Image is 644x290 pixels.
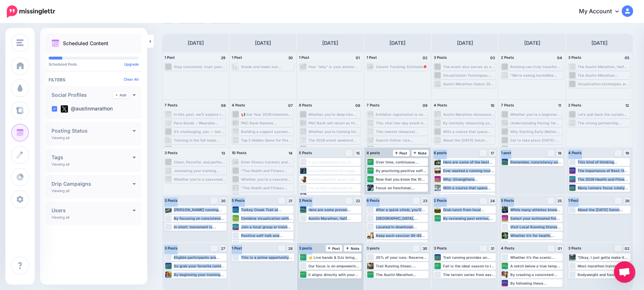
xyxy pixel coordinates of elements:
img: Missinglettr [7,5,55,18]
div: Whether you’re a seasoned marathoner or just looking for a scenic jog, the city offers a variety ... [241,177,292,181]
span: Note [414,151,427,155]
div: By mentally rehearsing your race, you can train your brain and body to respond positively under p... [443,121,495,125]
div: A notch below a true tempo run, soft tempos hover near marathon pace. Read more 👉 [URL] #RunTrain... [510,264,562,268]
span: 8 Posts [299,103,313,107]
span: 5 Posts [232,198,245,203]
h4: 05 [624,54,631,61]
div: [PERSON_NAME] running community thrives in the fall, with cooler temperatures and plenty of races... [174,208,226,212]
div: With a course that spans every quadrant of this dynamic city, offering a festive atmosphere with ... [443,129,495,134]
h4: 29 [220,54,227,61]
h4: 06 [220,102,227,109]
h4: [DATE] [524,39,540,47]
span: 7 Posts [367,103,380,107]
div: By following these strategies, you’ll set yourself up for long-term success and enjoyment in your... [510,281,562,285]
div: Here are some proven strategies to help you prevent injuries and keep moving strong for the long ... [309,208,361,212]
div: Whether you’re a seasoned endurance athlete or just starting your journey into [MEDICAL_DATA], st... [174,177,226,181]
span: 1 Post [299,55,310,60]
span: 1 post [501,151,511,155]
span: 23 [423,199,427,203]
h4: 09 [422,102,429,109]
a: Upgrade [124,62,139,66]
span: 3 posts [299,246,313,250]
a: Note [412,150,429,156]
div: Here are some of the best local running routes and scenic runs to enjoy this fall in [GEOGRAPHIC_... [443,160,495,164]
h4: [DATE] [457,39,473,47]
a: 19 [624,150,631,156]
a: 02 [624,245,631,252]
div: Open chat [614,261,635,283]
span: 3 Posts [434,246,447,250]
div: Building a support system through running groups and community can elevate your running journey i... [241,129,292,134]
div: The Health and Fitness Expo presented by PNC BANK is a perfect way to celebrate the energy and co... [241,242,292,246]
div: By incorporating rest days into your training schedule, you’re giving your body the opportunity t... [443,194,495,199]
span: 24 [490,199,495,203]
h4: Social Profiles [51,92,113,98]
span: 3 Posts [569,55,582,60]
span: Post [395,151,408,155]
span: 4 posts [367,151,380,155]
span: 3 Posts [164,246,178,250]
div: Whether it’s for health, stress relief, or personal achievement, reconnecting with your purpose c... [510,233,562,238]
h4: [DATE] [591,39,608,47]
h4: 07 [287,102,294,109]
div: Enter fitness trackers and running apps, which can estimate your calorie burn using distance, pac... [241,160,292,164]
p: Viewing all [51,136,69,140]
span: 3 Posts [434,55,447,60]
div: It’s challenging, yes — but the payoff is worth it. Read more 👉 [URL] #RunAustin #AustinHalfMarat... [174,129,225,134]
span: Post [328,247,340,250]
h4: Users [51,208,133,213]
span: 6 posts [434,151,447,155]
h4: [DATE] [322,39,338,47]
span: 28 [289,247,293,250]
div: Many runners focus solely on mileage, forgetting that strength training can be a game-changer. Re... [578,186,629,190]
span: 3 Posts [569,246,582,250]
div: Whether you’re deep into marathon training or simply trying to get motivated to lace up your shoe... [309,112,360,117]
label: @austinmarathon [61,105,113,113]
span: 2 Posts [569,103,582,107]
div: Running can truly transform your life, but like any great adventure, preparation makes all the di... [510,65,562,69]
span: 18 [558,151,562,155]
div: This kind of thinking redirects your brain away from the “OMG I’m dying” loop and gives it a task... [578,160,629,164]
span: 4 Posts [501,246,515,250]
div: Calorie Tracking: Estimates calories burned based on pace, distance, time, and user weight, with ... [376,65,428,69]
a: Post [393,150,410,156]
h4: Filters [49,77,139,82]
div: Set to take place [DATE]-[DATE], at the [PERSON_NAME][GEOGRAPHIC_DATA] in [GEOGRAPHIC_DATA], [US_... [510,138,562,142]
a: 21 [287,198,294,204]
h4: 30 [287,54,294,61]
h4: [DATE] [389,39,405,47]
div: By practicing positive self-talk and incorporating affirmations into your training, you can stren... [376,168,427,173]
a: Note [344,245,362,252]
a: 23 [422,198,429,204]
span: 4 Posts [232,103,245,107]
span: 3 posts [367,246,380,250]
div: Your “why” is your anchor—it transforms early alarms and tough runs into purposeful steps. Read m... [309,65,361,69]
h4: 01 [354,54,362,61]
div: Overcoming Mental Hurdles: Staying Motivated During Long Runs ▸ [URL] #FavoriteUpbeatSongs #Negat... [174,147,225,151]
p: Viewing all [51,162,69,166]
h4: [DATE] [255,39,271,47]
span: 4 Posts [434,103,447,107]
div: Positive self-talk and affirmations are powerful tools that can sharpen your mindset, improve per... [241,233,292,238]
div: With a course that spans every quadrant of this dynamic city, offering a festive atmosphere with ... [443,186,495,190]
div: Top 5 Hidden Gems for Post-Run Recovery in [GEOGRAPHIC_DATA]: [URL] #AustinSIconicRaces #SootheTi... [241,138,292,142]
div: Ever wanted a running tour of [GEOGRAPHIC_DATA]? Read more 👉 [URL] #AustinMarathon #MustAttendEve... [443,168,495,173]
span: Note [346,247,359,250]
div: In short: movement is medicine, and running is one of the most accessible, no-membership-required... [174,225,226,229]
span: 3 Posts [164,151,178,155]
div: By beginning your training early, you give your body time to adapt gradually. Read more 👉 [URL] #... [174,272,226,277]
div: About the [DATE] Seton Austin Marathon®: Since its inception in [DATE], the Austin Marathon® has ... [443,138,495,142]
span: 10 Posts [232,151,247,155]
div: If you’re following a specific training plan, rest days will be built in to optimize your perform... [376,242,427,246]
div: Understanding Pacing: How to Find Your Ideal Marathon Pace: [URL] #PreventsEarlyFatigue #PaceGpsW... [510,121,562,125]
span: 7 Posts [501,103,514,107]
div: Grab lunch from local favorites like FoodHeads or Thom’s Market and picnic beneath the shady tree... [443,208,495,212]
div: Visit Local Running Stores: These often host group runs and can connect you with local clubs. Rea... [510,225,562,229]
a: 28 [287,245,294,252]
div: While many athletes know the go-to spots for post-run meals and stretches, [GEOGRAPHIC_DATA] has ... [510,208,562,212]
span: 1 Post [232,246,242,250]
div: The Austin Marathon elevates Presidents Day weekend into a grand showcase of athleticism and comm... [376,272,428,277]
a: 27 [220,245,227,252]
span: 25 [558,199,562,203]
div: Eligible participants are encouraged to register early, as discounts are subject to availability ... [174,255,226,260]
